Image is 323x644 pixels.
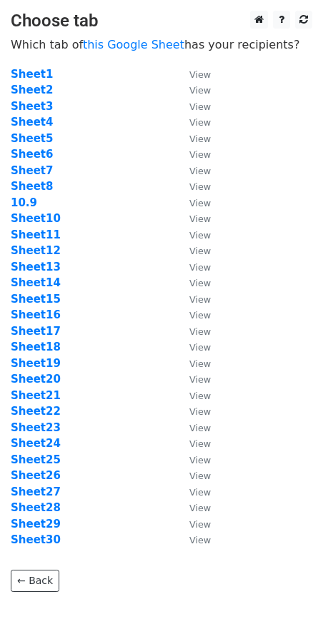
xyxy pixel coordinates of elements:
[175,68,211,81] a: View
[189,262,211,273] small: View
[189,85,211,96] small: View
[189,326,211,337] small: View
[11,357,61,370] a: Sheet19
[175,164,211,177] a: View
[11,405,61,418] a: Sheet22
[175,421,211,434] a: View
[189,230,211,241] small: View
[11,325,61,338] a: Sheet17
[11,373,61,386] a: Sheet20
[11,37,312,52] p: Which tab of has your recipients?
[175,341,211,353] a: View
[175,100,211,113] a: View
[175,244,211,257] a: View
[175,469,211,482] a: View
[189,166,211,176] small: View
[11,570,59,592] a: ← Back
[189,535,211,545] small: View
[175,180,211,193] a: View
[11,293,61,306] strong: Sheet15
[11,164,53,177] a: Sheet7
[189,455,211,466] small: View
[11,180,53,193] a: Sheet8
[11,518,61,530] a: Sheet29
[175,325,211,338] a: View
[175,116,211,129] a: View
[189,278,211,288] small: View
[11,389,61,402] strong: Sheet21
[11,68,53,81] a: Sheet1
[11,308,61,321] a: Sheet16
[175,212,211,225] a: View
[11,196,37,209] a: 10.9
[175,501,211,514] a: View
[11,261,61,273] a: Sheet13
[175,308,211,321] a: View
[83,38,184,51] a: this Google Sheet
[189,374,211,385] small: View
[11,228,61,241] strong: Sheet11
[189,134,211,144] small: View
[189,471,211,481] small: View
[11,421,61,434] a: Sheet23
[175,485,211,498] a: View
[11,533,61,546] a: Sheet30
[189,294,211,305] small: View
[189,101,211,112] small: View
[189,358,211,369] small: View
[11,276,61,289] a: Sheet14
[11,116,53,129] a: Sheet4
[175,276,211,289] a: View
[175,84,211,96] a: View
[11,469,61,482] strong: Sheet26
[11,148,53,161] a: Sheet6
[11,84,53,96] a: Sheet2
[189,117,211,128] small: View
[11,244,61,257] a: Sheet12
[189,149,211,160] small: View
[189,519,211,530] small: View
[11,212,61,225] a: Sheet10
[189,391,211,401] small: View
[175,405,211,418] a: View
[11,341,61,353] a: Sheet18
[175,357,211,370] a: View
[11,453,61,466] a: Sheet25
[189,438,211,449] small: View
[11,485,61,498] a: Sheet27
[175,453,211,466] a: View
[189,181,211,192] small: View
[189,342,211,353] small: View
[11,11,312,31] h3: Choose tab
[175,261,211,273] a: View
[175,148,211,161] a: View
[175,518,211,530] a: View
[189,503,211,513] small: View
[11,501,61,514] a: Sheet28
[11,100,53,113] a: Sheet3
[189,406,211,417] small: View
[189,198,211,208] small: View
